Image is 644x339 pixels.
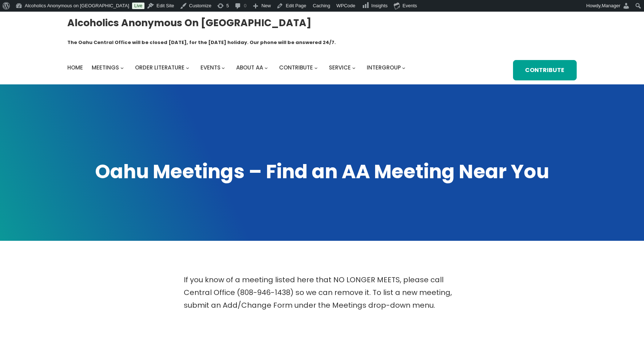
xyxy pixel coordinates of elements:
[67,159,577,185] h1: Oahu Meetings – Find an AA Meeting Near You
[236,63,263,73] a: About AA
[279,64,313,71] span: Contribute
[602,3,620,8] span: Manager
[352,66,355,69] button: Service submenu
[402,66,405,69] button: Intergroup submenu
[67,39,336,46] h1: The Oahu Central Office will be closed [DATE], for the [DATE] holiday. Our phone will be answered...
[200,63,220,73] a: Events
[371,3,388,8] span: Insights
[67,63,83,73] a: Home
[236,64,263,71] span: About AA
[132,3,144,9] a: Live
[186,66,189,69] button: Order Literature submenu
[67,14,311,31] a: Alcoholics Anonymous on [GEOGRAPHIC_DATA]
[184,274,460,312] p: If you know of a meeting listed here that NO LONGER MEETS, please call Central Office (808-946-14...
[314,66,318,69] button: Contribute submenu
[329,64,351,71] span: Service
[329,63,351,73] a: Service
[367,64,401,71] span: Intergroup
[367,63,401,73] a: Intergroup
[279,63,313,73] a: Contribute
[200,64,220,71] span: Events
[222,66,225,69] button: Events submenu
[67,64,83,71] span: Home
[265,66,268,69] button: About AA submenu
[67,63,408,73] nav: Intergroup
[120,66,124,69] button: Meetings submenu
[92,63,119,73] a: Meetings
[92,64,119,71] span: Meetings
[135,64,184,71] span: Order Literature
[513,60,577,81] a: Contribute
